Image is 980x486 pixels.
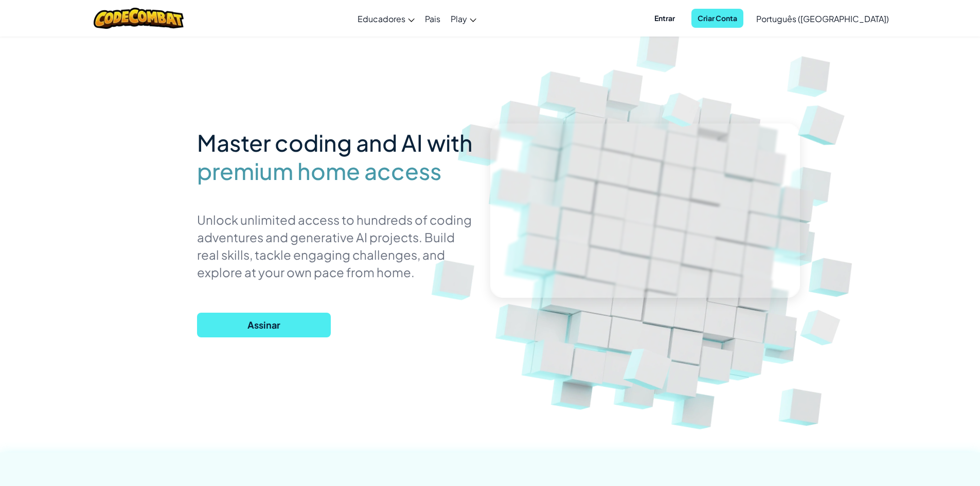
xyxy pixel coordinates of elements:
[603,319,697,411] img: Overlap cubes
[197,128,473,157] span: Master coding and AI with
[352,5,420,32] a: Educadores
[197,157,441,185] span: premium home access
[358,13,405,24] span: Educadores
[648,9,681,28] button: Entrar
[94,8,184,29] img: CodeCombat logo
[197,313,331,337] button: Assinar
[779,77,869,165] img: Overlap cubes
[785,293,860,361] img: Overlap cubes
[451,13,467,24] span: Play
[751,5,894,32] a: Português ([GEOGRAPHIC_DATA])
[197,211,475,281] p: Unlock unlimited access to hundreds of coding adventures and generative AI projects. Build real s...
[647,76,719,141] img: Overlap cubes
[446,5,482,32] a: Play
[691,9,743,28] button: Criar Conta
[420,5,446,32] a: Pais
[756,13,889,24] span: Português ([GEOGRAPHIC_DATA])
